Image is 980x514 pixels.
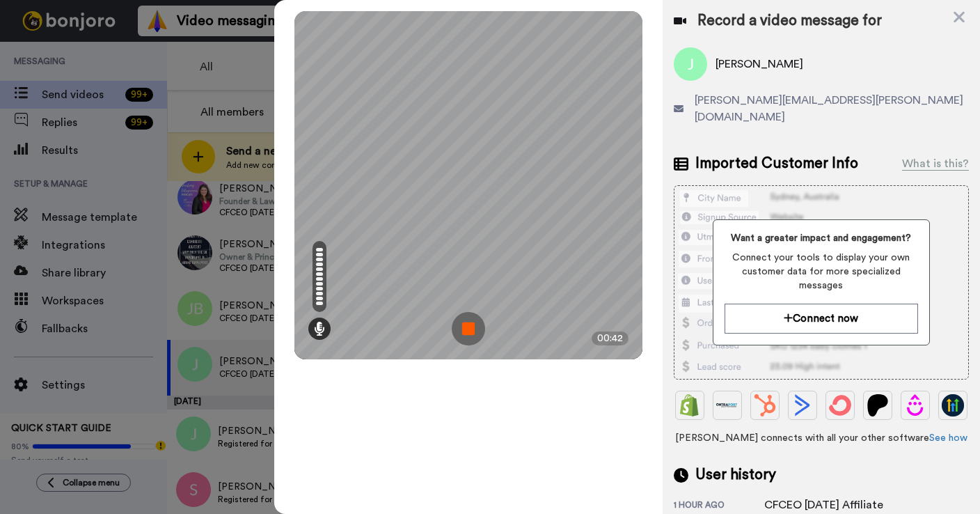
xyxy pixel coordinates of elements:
[904,394,926,416] img: Drip
[695,92,969,125] span: [PERSON_NAME][EMAIL_ADDRESS][PERSON_NAME][DOMAIN_NAME]
[452,312,485,345] img: ic_record_stop.svg
[695,153,858,174] span: Imported Customer Info
[764,497,883,513] div: CFCEO [DATE] Affiliate
[754,394,776,416] img: Hubspot
[942,394,964,416] img: GoHighLevel
[725,231,918,245] span: Want a greater impact and engagement?
[929,433,967,443] a: See how
[592,332,629,345] div: 00:42
[725,251,918,293] span: Connect your tools to display your own customer data for more specialized messages
[695,465,776,485] span: User history
[674,499,764,513] div: 1 hour ago
[791,394,814,416] img: ActiveCampaign
[716,394,738,416] img: Ontraport
[679,394,701,416] img: Shopify
[725,304,918,334] button: Connect now
[867,394,889,416] img: Patreon
[829,394,851,416] img: ConvertKit
[674,431,969,445] span: [PERSON_NAME] connects with all your other software
[902,155,969,172] div: What is this?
